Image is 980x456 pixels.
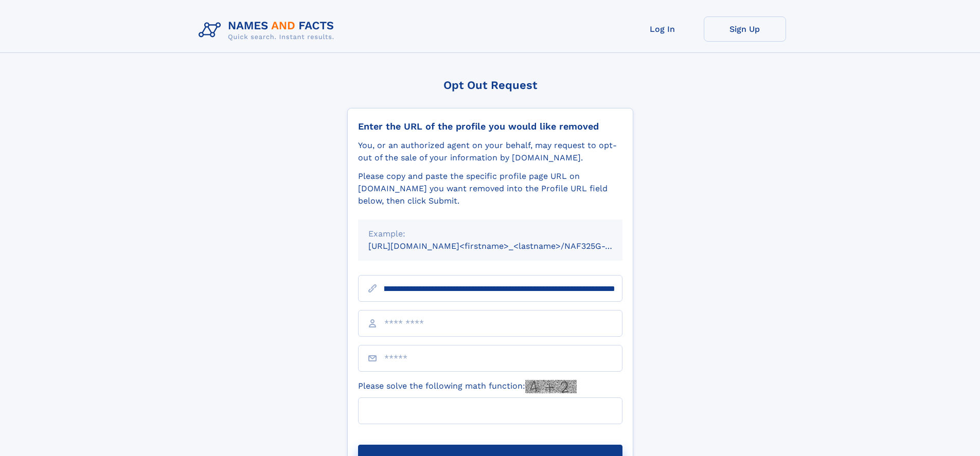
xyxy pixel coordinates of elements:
[358,121,622,132] div: Enter the URL of the profile you would like removed
[358,139,622,164] div: You, or an authorized agent on your behalf, may request to opt-out of the sale of your informatio...
[347,79,633,92] div: Opt Out Request
[621,16,704,42] a: Log In
[358,380,577,393] label: Please solve the following math function:
[358,170,622,207] div: Please copy and paste the specific profile page URL on [DOMAIN_NAME] you want removed into the Pr...
[368,228,612,240] div: Example:
[194,16,343,44] img: Logo Names and Facts
[368,241,642,251] small: [URL][DOMAIN_NAME]<firstname>_<lastname>/NAF325G-xxxxxxxx
[704,16,786,42] a: Sign Up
